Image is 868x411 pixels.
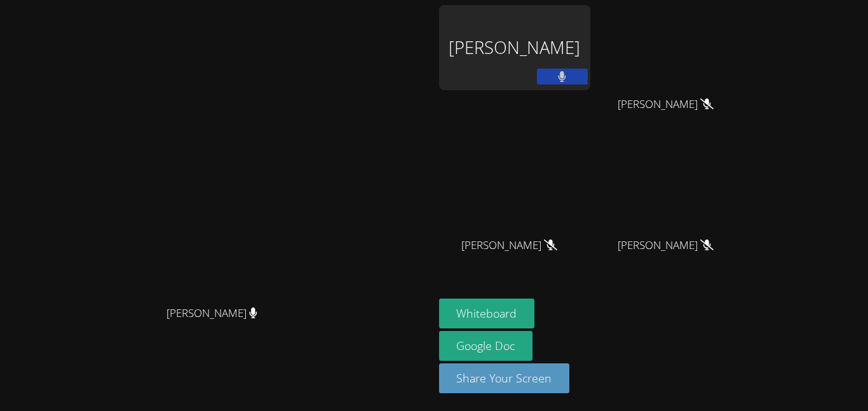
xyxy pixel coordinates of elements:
[166,304,257,323] span: [PERSON_NAME]
[618,95,714,114] span: [PERSON_NAME]
[439,363,570,393] button: Share Your Screen
[439,331,533,361] a: Google Doc
[439,5,590,90] div: [PERSON_NAME]
[439,299,535,328] button: Whiteboard
[461,236,557,255] span: [PERSON_NAME]
[618,236,714,255] span: [PERSON_NAME]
